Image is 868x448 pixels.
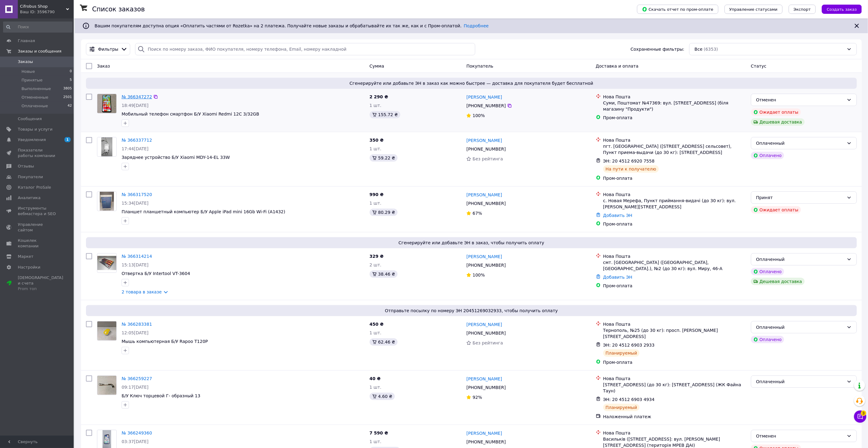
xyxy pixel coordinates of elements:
div: смт. [GEOGRAPHIC_DATA] ([GEOGRAPHIC_DATA], [GEOGRAPHIC_DATA].), №2 (до 30 кг): вул. Миру, 46-А [603,259,746,272]
span: 1 [64,137,71,142]
span: Cifrobus Shop [20,4,66,9]
a: [PERSON_NAME] [466,321,502,328]
span: Управление статусами [730,7,778,12]
button: Управление статусами [725,5,783,14]
div: Оплаченный [756,324,844,331]
input: Поиск [3,22,72,33]
div: Нова Пошта [603,430,746,436]
span: Управление сайтом [18,222,57,233]
a: № 366283381 [122,322,152,327]
div: Оплачено [751,268,784,275]
a: Фото товару [97,321,117,341]
span: Заказы [18,59,33,65]
span: (6353) [704,47,718,52]
div: 155.72 ₴ [370,111,400,118]
span: Товары и услуги [18,127,53,132]
a: Мобильный телефон смартфон Б/У Xiaomi Redmi 12C 3/32GB [122,112,259,116]
div: Дешевая доставка [751,278,805,285]
div: [PHONE_NUMBER] [465,101,507,110]
span: 1 шт. [370,103,382,108]
button: Создать заказ [822,5,862,14]
span: 17:44[DATE] [122,146,149,151]
span: ЭН: 20 4512 6903 4934 [603,397,655,402]
div: Ожидает оплаты [751,206,801,214]
span: Отзывы [18,163,34,169]
div: Нова Пошта [603,375,746,382]
span: Новые [21,69,35,74]
div: Отменен [756,96,844,103]
span: 67% [473,211,482,216]
span: Уведомления [18,137,46,143]
div: [PHONE_NUMBER] [465,438,507,446]
span: Сгенерируйте или добавьте ЭН в заказ, чтобы получить оплату [88,240,854,246]
span: ЭН: 20 4512 6920 7558 [603,159,655,163]
span: 15:13[DATE] [122,262,149,267]
span: Заказы и сообщения [18,49,61,54]
a: 2 товара в заказе [122,289,162,294]
input: Поиск по номеру заказа, ФИО покупателя, номеру телефона, Email, номеру накладной [135,43,475,55]
span: 1 шт. [370,330,382,335]
span: Фильтры [98,46,118,52]
span: Аналитика [18,195,41,201]
span: 3 [861,411,866,416]
a: [PERSON_NAME] [466,253,502,260]
span: Отвертка Б/У Intertool VT-3604 [122,271,190,276]
a: [PERSON_NAME] [466,192,502,198]
span: 100% [473,113,485,118]
div: 38.46 ₴ [370,270,398,278]
div: с. Новая Мерефа, Пункт приймання-видачі (до 30 кг): вул. [PERSON_NAME][STREET_ADDRESS] [603,198,746,210]
a: № 366314214 [122,254,152,259]
span: 09:17[DATE] [122,385,149,390]
div: 59.22 ₴ [370,154,398,162]
a: № 366259227 [122,376,152,381]
a: Фото товару [97,191,117,211]
div: Ожидает оплаты [751,108,801,116]
a: № 366337712 [122,138,152,143]
div: На пути к получателю [603,165,659,173]
div: [PHONE_NUMBER] [465,383,507,392]
div: Оплачено [751,336,784,343]
div: Пром-оплата [603,221,746,227]
div: 4.60 ₴ [370,393,395,400]
span: 12:05[DATE] [122,330,149,335]
div: Принят [756,194,844,201]
span: 329 ₴ [370,254,384,259]
span: Сохраненные фильтры: [631,46,684,52]
span: 15:34[DATE] [122,201,149,206]
div: Ваш ID: 3596790 [20,9,74,15]
span: Отмененные [21,95,48,100]
a: Создать заказ [816,6,862,11]
a: Фото товару [97,253,117,273]
img: Фото товару [101,137,112,156]
span: Инструменты вебмастера и SEO [18,206,57,217]
span: 92% [473,395,482,400]
span: 3805 [63,86,72,92]
a: Фото товару [97,375,117,395]
span: Оплаченные [21,103,48,109]
span: 42 [68,103,72,109]
span: Выполненные [21,86,51,92]
div: Пром-оплата [603,359,746,365]
a: Мышь компьютерная Б/У Rapoo T120P [122,339,208,344]
button: Скачать отчет по пром-оплате [637,5,718,14]
span: Сгенерируйте или добавьте ЭН в заказ как можно быстрее — доставка для покупателя будет бесплатной [88,80,854,86]
div: Пром-оплата [603,175,746,181]
div: Нова Пошта [603,94,746,100]
div: Оплаченный [756,378,844,385]
span: Маркет [18,254,33,259]
img: Фото товару [97,256,116,270]
img: Фото товару [97,94,116,113]
span: Планшет планшетный компьютер Б/У Apple iPad mini 16Gb Wi-Fi (A1432) [122,209,285,214]
span: Настройки [18,265,40,270]
span: Отправьте посылку по номеру ЭН 20451269032933, чтобы получить оплату [88,308,854,314]
div: Отменен [756,433,844,439]
span: Покупатели [18,174,43,180]
div: Планируемый [603,404,640,411]
div: [PHONE_NUMBER] [465,145,507,153]
span: 350 ₴ [370,138,384,143]
div: Оплаченный [756,256,844,263]
span: Заряднее устройство Б/У Xiaomi MDY-14-EL 33W [122,155,230,160]
span: 1 шт. [370,146,382,151]
span: Покупатель [466,64,493,69]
